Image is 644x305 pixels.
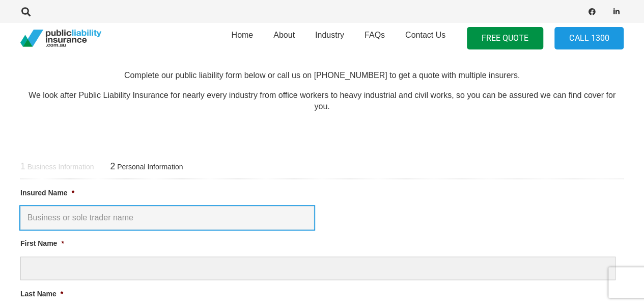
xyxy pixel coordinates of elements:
a: FREE QUOTE [467,27,543,50]
a: Home [221,20,263,57]
p: Complete our public liability form below or call us on [PHONE_NUMBER] to get a quote with multipl... [20,70,624,81]
a: FAQs [354,20,395,57]
span: About [273,31,295,39]
a: Industry [305,20,354,57]
a: Call 1300 [554,27,624,50]
a: About [263,20,305,57]
span: Home [231,31,253,39]
span: 2 [110,161,115,172]
label: Last Name [20,289,63,298]
label: Insured Name [20,188,74,197]
a: Facebook [585,5,599,19]
input: Business or sole trader name [20,206,314,230]
a: Contact Us [395,20,456,57]
span: 1 [20,161,25,172]
a: LinkedIn [609,5,624,19]
a: Search [16,7,36,16]
p: We look after Public Liability Insurance for nearly every industry from office workers to heavy i... [20,90,624,113]
span: Business Information [27,163,94,172]
span: Personal Information [117,163,183,172]
span: FAQs [365,31,385,39]
a: pli_logotransparent [20,30,101,47]
span: Industry [315,31,344,39]
label: First Name [20,239,64,248]
span: Contact Us [405,31,445,39]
